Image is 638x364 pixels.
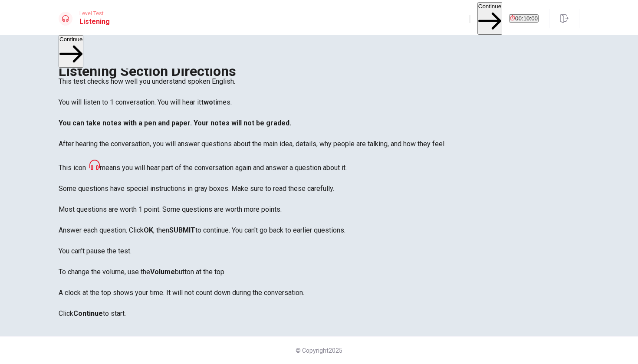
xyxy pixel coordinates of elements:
strong: Volume [150,268,175,276]
span: Level Test [79,10,110,16]
span: © Copyright 2025 [296,347,342,354]
span: 00:10:00 [515,15,538,22]
strong: two [201,98,213,106]
button: Continue [477,2,502,35]
strong: SUBMIT [169,226,195,234]
b: You can take notes with a pen and paper. Your notes will not be graded. [59,119,291,127]
span: This test checks how well you understand spoken English. You will listen to 1 conversation. You w... [59,77,446,318]
button: 00:10:00 [509,14,539,23]
strong: OK [144,226,153,234]
button: Continue [59,35,83,68]
h1: Listening Section Directions [59,66,579,76]
strong: Continue [73,309,103,318]
h1: Listening [79,16,110,27]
